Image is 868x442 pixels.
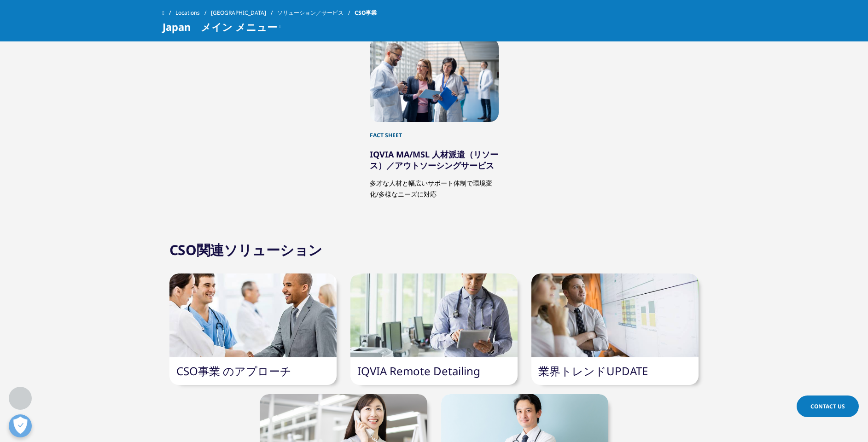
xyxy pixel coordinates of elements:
a: Locations [175,5,211,21]
span: Contact Us [810,402,845,410]
a: IQVIA Remote Detailing [357,363,480,378]
a: ソリューション／サービス [277,5,355,21]
a: IQVIA MA/MSL 人材派遣（リソース）／アウトソーシングサービス [370,149,498,171]
span: CSO事業 [355,5,377,21]
div: Fact Sheet [370,122,499,140]
h2: CSO関連ソリューション [169,241,322,259]
a: Contact Us [797,395,859,417]
button: 優先設定センターを開く [9,414,32,437]
span: Japan メイン メニュー [163,21,277,32]
a: 業界トレンドUPDATE [538,363,648,378]
a: [GEOGRAPHIC_DATA] [211,5,277,21]
a: CSO事業 のアプローチ [176,363,291,378]
p: 多才な人材と幅広いサポート体制で環境変化/多様なニーズに対応 [370,171,499,200]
